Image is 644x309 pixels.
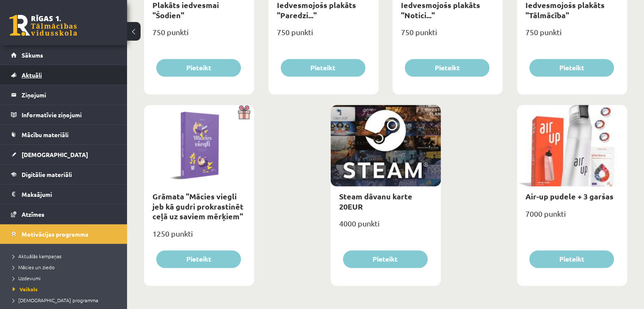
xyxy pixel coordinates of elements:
[529,59,614,77] button: Pieteikt
[22,51,43,59] span: Sākums
[22,185,116,204] legend: Maksājumi
[11,224,116,244] a: Motivācijas programma
[156,250,241,268] button: Pieteikt
[11,105,116,124] a: Informatīvie ziņojumi
[152,191,243,221] a: Grāmata "Mācies viegli jeb kā gudri prokrastinēt ceļā uz saviem mērķiem"
[13,253,61,259] span: Aktuālās kampaņas
[392,25,503,46] div: 750 punkti
[156,59,241,77] button: Pieteikt
[11,165,116,184] a: Digitālie materiāli
[268,25,379,46] div: 750 punkti
[11,65,116,85] a: Aktuāli
[22,210,44,218] span: Atzīmes
[22,85,116,105] legend: Ziņojumi
[144,25,254,46] div: 750 punkti
[339,191,412,211] a: Steam dāvanu karte 20EUR
[11,45,116,65] a: Sākums
[13,264,55,270] span: Mācies un ziedo
[517,207,627,228] div: 7000 punkti
[22,71,42,79] span: Aktuāli
[281,59,365,77] button: Pieteikt
[13,275,41,281] span: Uzdevumi
[529,250,614,268] button: Pieteikt
[22,151,88,158] span: [DEMOGRAPHIC_DATA]
[13,252,119,260] a: Aktuālās kampaņas
[405,59,489,77] button: Pieteikt
[331,216,441,237] div: 4000 punkti
[343,250,428,268] button: Pieteikt
[13,296,119,304] a: [DEMOGRAPHIC_DATA] programma
[22,171,72,178] span: Digitālie materiāli
[13,286,38,292] span: Veikals
[22,230,88,238] span: Motivācijas programma
[13,263,119,271] a: Mācies un ziedo
[144,226,254,248] div: 1250 punkti
[13,285,119,293] a: Veikals
[525,191,614,201] a: Air-up pudele + 3 garšas
[22,131,69,138] span: Mācību materiāli
[22,105,116,124] legend: Informatīvie ziņojumi
[9,15,77,36] a: Rīgas 1. Tālmācības vidusskola
[11,204,116,224] a: Atzīmes
[13,274,119,282] a: Uzdevumi
[235,105,254,119] img: Dāvana ar pārsteigumu
[13,297,98,303] span: [DEMOGRAPHIC_DATA] programma
[11,185,116,204] a: Maksājumi
[11,125,116,144] a: Mācību materiāli
[11,85,116,105] a: Ziņojumi
[517,25,627,46] div: 750 punkti
[11,145,116,164] a: [DEMOGRAPHIC_DATA]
